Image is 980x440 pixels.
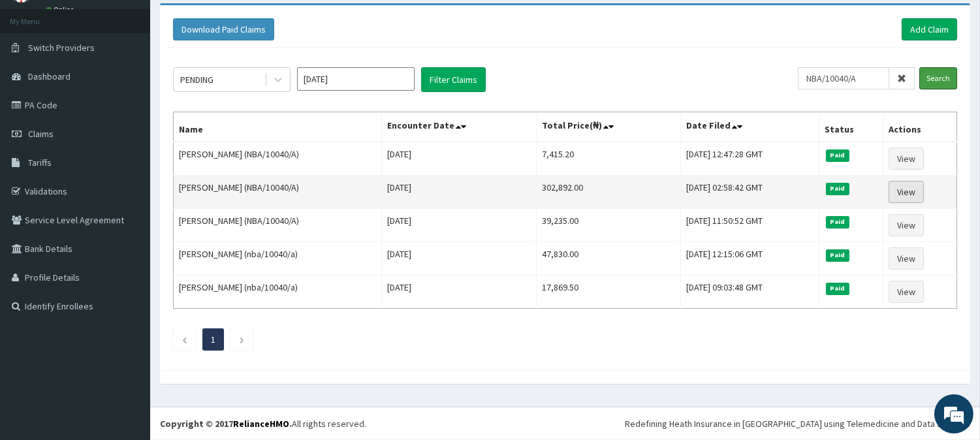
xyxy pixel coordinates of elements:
div: Chat with us now [68,73,219,90]
th: Name [174,112,382,142]
th: Total Price(₦) [537,112,680,142]
input: Search [919,67,957,89]
input: Search by HMO ID [798,67,889,89]
td: 17,869.50 [537,275,680,309]
span: Paid [826,283,849,294]
td: [DATE] 11:50:52 GMT [680,209,819,242]
td: 302,892.00 [537,176,680,209]
span: Paid [826,216,849,228]
th: Encounter Date [381,112,537,142]
td: [PERSON_NAME] (NBA/10040/A) [174,176,382,209]
div: PENDING [180,73,213,86]
a: Previous page [182,334,187,345]
span: Paid [826,249,849,261]
td: [DATE] 12:15:06 GMT [680,242,819,275]
td: [DATE] 12:47:28 GMT [680,142,819,176]
td: [PERSON_NAME] (nba/10040/a) [174,242,382,275]
td: [DATE] [381,209,537,242]
a: Add Claim [902,18,957,40]
a: View [889,247,924,270]
span: Tariffs [28,157,52,168]
a: View [889,214,924,236]
span: Paid [826,183,849,195]
span: Dashboard [28,71,71,82]
td: 7,415.20 [537,142,680,176]
a: View [889,281,924,303]
span: Paid [826,149,849,161]
span: Switch Providers [28,42,95,54]
button: Download Paid Claims [173,18,274,40]
span: Claims [28,128,54,140]
strong: Copyright © 2017 . [160,418,292,430]
div: Redefining Heath Insurance in [GEOGRAPHIC_DATA] using Telemedicine and Data Science! [625,417,970,430]
td: [PERSON_NAME] (NBA/10040/A) [174,209,382,242]
a: Next page [239,334,245,345]
input: Select Month and Year [297,67,415,91]
th: Status [819,112,883,142]
div: Minimize live chat window [214,7,245,38]
textarea: Type your message and hit 'Enter' [7,298,249,343]
td: [DATE] [381,176,537,209]
td: [DATE] 09:03:48 GMT [680,275,819,309]
td: 47,830.00 [537,242,680,275]
td: [DATE] [381,242,537,275]
td: [DATE] [381,142,537,176]
td: [DATE] 02:58:42 GMT [680,176,819,209]
button: Filter Claims [421,67,486,92]
td: [PERSON_NAME] (nba/10040/a) [174,275,382,309]
span: We're online! [76,135,180,267]
img: d_794563401_company_1708531726252_794563401 [24,65,53,98]
a: View [889,148,924,170]
footer: All rights reserved. [150,407,980,440]
a: Online [46,5,77,14]
td: 39,235.00 [537,209,680,242]
a: Page 1 is your current page [211,334,215,345]
td: [DATE] [381,275,537,309]
th: Date Filed [680,112,819,142]
a: RelianceHMO [233,418,289,430]
th: Actions [883,112,957,142]
td: [PERSON_NAME] (NBA/10040/A) [174,142,382,176]
a: View [889,181,924,203]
